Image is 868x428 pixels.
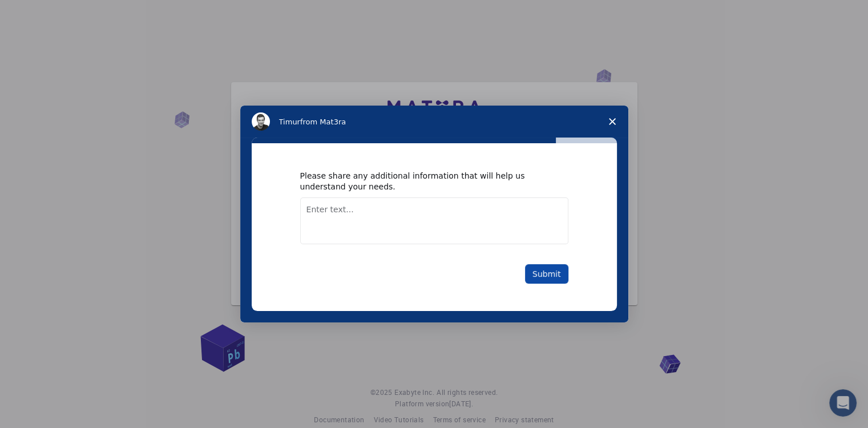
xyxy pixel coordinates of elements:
span: from Mat3ra [300,118,346,126]
textarea: Enter text... [300,197,568,244]
span: Timur [279,118,300,126]
span: Support [23,8,64,18]
button: Submit [525,264,568,284]
span: Close survey [596,106,628,138]
img: Profile image for Timur [252,112,270,131]
div: Please share any additional information that will help us understand your needs. [300,171,551,191]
